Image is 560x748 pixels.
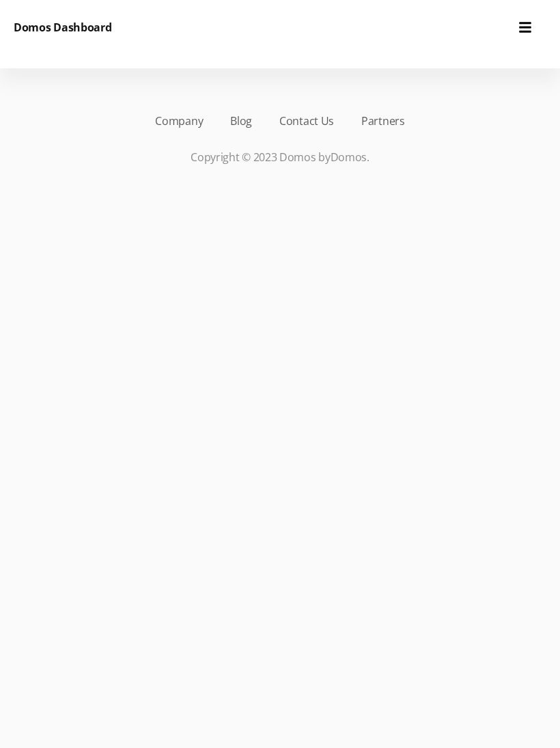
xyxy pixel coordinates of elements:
[279,113,334,129] a: Contact Us
[14,19,112,36] h6: Domos Dashboard
[155,113,203,129] a: Company
[331,150,367,165] a: Domos
[34,149,526,165] p: Copyright © 2023 Domos by .
[361,113,405,129] a: Partners
[230,113,252,129] a: Blog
